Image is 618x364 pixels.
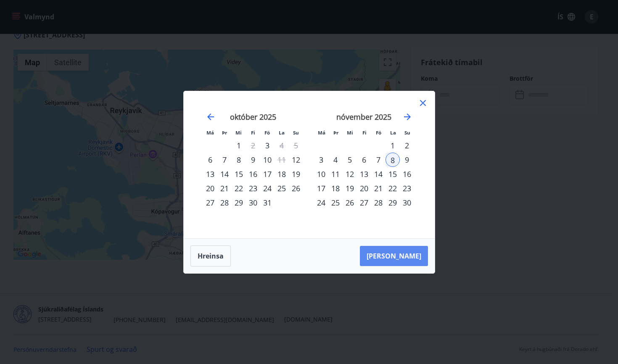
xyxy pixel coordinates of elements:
[264,129,270,136] small: Fö
[260,153,275,167] div: 10
[371,167,386,181] div: 14
[357,167,371,181] div: 13
[314,195,328,210] div: 24
[343,195,357,210] td: Choose miðvikudagur, 26. nóvember 2025 as your check-in date. It’s available.
[260,138,275,153] td: Choose föstudagur, 3. október 2025 as your check-in date. It’s available.
[246,138,260,153] div: Aðeins útritun í boði
[400,195,414,210] td: Choose sunnudagur, 30. nóvember 2025 as your check-in date. It’s available.
[328,153,343,167] td: Choose þriðjudagur, 4. nóvember 2025 as your check-in date. It’s available.
[328,153,343,167] div: 4
[400,153,414,167] td: Choose sunnudagur, 9. nóvember 2025 as your check-in date. It’s available.
[260,181,275,195] div: 24
[217,153,232,167] div: 7
[400,153,414,167] div: 9
[402,112,412,122] div: Move forward to switch to the next month.
[376,129,381,136] small: Fö
[289,167,303,181] div: 19
[404,129,410,136] small: Su
[386,153,400,167] div: 8
[386,167,400,181] td: Choose laugardagur, 15. nóvember 2025 as your check-in date. It’s available.
[260,195,275,210] td: Choose föstudagur, 31. október 2025 as your check-in date. It’s available.
[400,167,414,181] td: Choose sunnudagur, 16. nóvember 2025 as your check-in date. It’s available.
[275,181,289,195] div: 25
[217,153,232,167] td: Choose þriðjudagur, 7. október 2025 as your check-in date. It’s available.
[386,181,400,195] div: 22
[328,181,343,195] td: Choose þriðjudagur, 18. nóvember 2025 as your check-in date. It’s available.
[289,153,303,167] td: Choose sunnudagur, 12. október 2025 as your check-in date. It’s available.
[328,181,343,195] div: 18
[289,167,303,181] td: Choose sunnudagur, 19. október 2025 as your check-in date. It’s available.
[246,181,260,195] div: 23
[400,181,414,195] div: 23
[386,195,400,210] td: Choose laugardagur, 29. nóvember 2025 as your check-in date. It’s available.
[289,181,303,195] td: Choose sunnudagur, 26. október 2025 as your check-in date. It’s available.
[203,153,217,167] td: Choose mánudagur, 6. október 2025 as your check-in date. It’s available.
[328,195,343,210] div: 25
[279,129,285,136] small: La
[260,167,275,181] div: 17
[275,138,289,153] div: Aðeins útritun í boði
[217,195,232,210] td: Choose þriðjudagur, 28. október 2025 as your check-in date. It’s available.
[289,153,303,167] div: Aðeins innritun í boði
[400,195,414,210] div: 30
[336,112,391,122] strong: nóvember 2025
[206,112,216,122] div: Move backward to switch to the previous month.
[357,181,371,195] div: 20
[246,138,260,153] td: Not available. fimmtudagur, 2. október 2025
[328,167,343,181] div: 11
[203,153,217,167] div: Aðeins innritun í boði
[328,195,343,210] td: Choose þriðjudagur, 25. nóvember 2025 as your check-in date. It’s available.
[217,167,232,181] div: 14
[232,153,246,167] div: 8
[357,181,371,195] td: Choose fimmtudagur, 20. nóvember 2025 as your check-in date. It’s available.
[232,153,246,167] td: Choose miðvikudagur, 8. október 2025 as your check-in date. It’s available.
[232,195,246,210] div: 29
[360,246,428,266] button: [PERSON_NAME]
[275,153,289,167] div: Aðeins útritun í boði
[232,138,246,153] div: 1
[314,167,328,181] div: 10
[371,181,386,195] div: 21
[390,129,396,136] small: La
[232,195,246,210] td: Choose miðvikudagur, 29. október 2025 as your check-in date. It’s available.
[357,153,371,167] td: Choose fimmtudagur, 6. nóvember 2025 as your check-in date. It’s available.
[246,195,260,210] div: 30
[203,181,217,195] div: 20
[371,195,386,210] td: Choose föstudagur, 28. nóvember 2025 as your check-in date. It’s available.
[314,181,328,195] td: Choose mánudagur, 17. nóvember 2025 as your check-in date. It’s available.
[203,181,217,195] td: Choose mánudagur, 20. október 2025 as your check-in date. It’s available.
[357,195,371,210] td: Choose fimmtudagur, 27. nóvember 2025 as your check-in date. It’s available.
[386,195,400,210] div: 29
[343,153,357,167] div: 5
[217,195,232,210] div: 28
[260,167,275,181] td: Choose föstudagur, 17. október 2025 as your check-in date. It’s available.
[343,167,357,181] td: Choose miðvikudagur, 12. nóvember 2025 as your check-in date. It’s available.
[314,181,328,195] div: 17
[333,129,338,136] small: Þr
[246,181,260,195] td: Choose fimmtudagur, 23. október 2025 as your check-in date. It’s available.
[275,167,289,181] td: Choose laugardagur, 18. október 2025 as your check-in date. It’s available.
[246,167,260,181] td: Choose fimmtudagur, 16. október 2025 as your check-in date. It’s available.
[232,181,246,195] td: Choose miðvikudagur, 22. október 2025 as your check-in date. It’s available.
[232,167,246,181] td: Choose miðvikudagur, 15. október 2025 as your check-in date. It’s available.
[230,112,276,122] strong: október 2025
[343,195,357,210] div: 26
[357,167,371,181] td: Choose fimmtudagur, 13. nóvember 2025 as your check-in date. It’s available.
[314,167,328,181] td: Choose mánudagur, 10. nóvember 2025 as your check-in date. It’s available.
[246,195,260,210] td: Choose fimmtudagur, 30. október 2025 as your check-in date. It’s available.
[362,129,367,136] small: Fi
[293,129,299,136] small: Su
[275,153,289,167] td: Not available. laugardagur, 11. október 2025
[347,129,353,136] small: Mi
[260,195,275,210] div: 31
[206,129,214,136] small: Má
[217,181,232,195] div: 21
[343,181,357,195] td: Choose miðvikudagur, 19. nóvember 2025 as your check-in date. It’s available.
[371,167,386,181] td: Choose föstudagur, 14. nóvember 2025 as your check-in date. It’s available.
[246,167,260,181] div: 16
[232,167,246,181] div: 15
[203,195,217,210] td: Choose mánudagur, 27. október 2025 as your check-in date. It’s available.
[386,138,400,153] div: 1
[203,167,217,181] td: Choose mánudagur, 13. október 2025 as your check-in date. It’s available.
[232,138,246,153] td: Choose miðvikudagur, 1. október 2025 as your check-in date. It’s available.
